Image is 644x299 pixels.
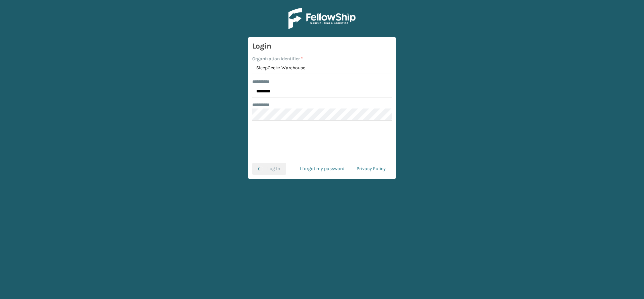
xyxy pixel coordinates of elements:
[351,163,392,175] a: Privacy Policy
[271,129,373,155] iframe: reCAPTCHA
[294,163,351,175] a: I forgot my password
[288,8,356,29] img: Logo
[252,163,286,175] button: Log In
[252,41,392,51] h3: Login
[252,55,303,62] label: Organization Identifier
